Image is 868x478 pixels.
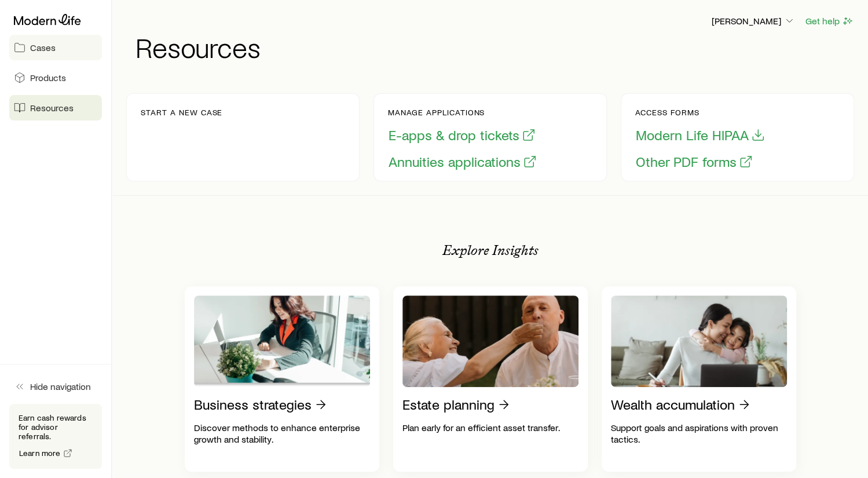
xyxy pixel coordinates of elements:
[30,102,74,114] span: Resources
[30,381,91,392] span: Hide navigation
[611,295,787,387] img: Wealth accumulation
[711,14,796,28] button: [PERSON_NAME]
[602,286,796,472] a: Wealth accumulationSupport goals and aspirations with proven tactics.
[635,108,766,117] p: Access forms
[402,422,578,433] p: Plan early for an efficient asset transfer.
[388,153,537,171] button: Annuities applications
[9,65,102,90] a: Products
[712,15,795,27] p: [PERSON_NAME]
[611,422,787,445] p: Support goals and aspirations with proven tactics.
[30,72,66,83] span: Products
[402,295,578,387] img: Estate planning
[9,404,102,469] div: Earn cash rewards for advisor referrals.Learn more
[442,242,539,258] p: Explore Insights
[19,413,93,441] p: Earn cash rewards for advisor referrals.
[393,286,588,472] a: Estate planningPlan early for an efficient asset transfer.
[9,35,102,60] a: Cases
[9,374,102,399] button: Hide navigation
[194,295,370,387] img: Business strategies
[388,126,536,144] button: E-apps & drop tickets
[19,449,61,457] span: Learn more
[135,33,854,61] h1: Resources
[194,396,312,413] p: Business strategies
[141,108,222,117] p: Start a new case
[185,286,379,472] a: Business strategiesDiscover methods to enhance enterprise growth and stability.
[611,396,735,413] p: Wealth accumulation
[388,108,537,117] p: Manage applications
[194,422,370,445] p: Discover methods to enhance enterprise growth and stability.
[9,95,102,121] a: Resources
[805,14,854,28] button: Get help
[635,126,766,144] button: Modern Life HIPAA
[402,396,495,413] p: Estate planning
[30,42,56,53] span: Cases
[635,153,753,171] button: Other PDF forms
